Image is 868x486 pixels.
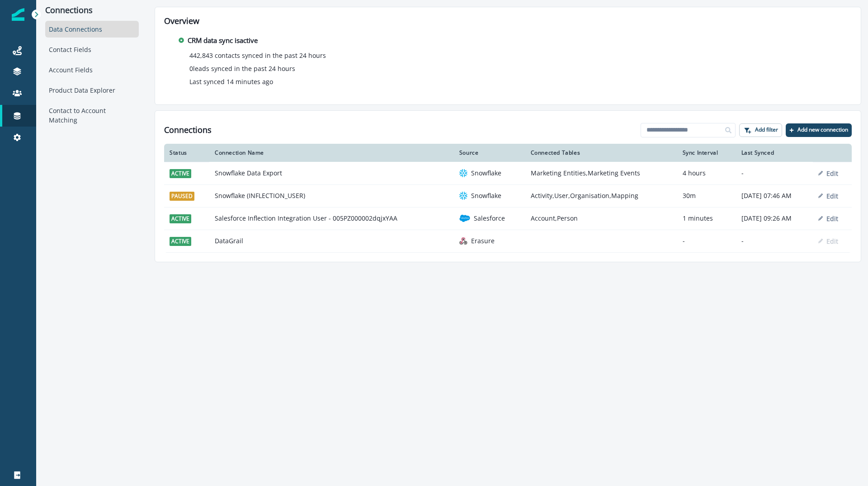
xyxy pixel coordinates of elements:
span: active [170,237,191,246]
p: Add filter [755,127,778,133]
p: Add new connection [797,127,848,133]
img: Inflection [12,8,24,21]
a: activeSalesforce Inflection Integration User - 005PZ000002dqjxYAAsalesforceSalesforceAccount,Pers... [164,207,852,230]
td: - [677,230,736,252]
img: salesforce [459,213,470,224]
button: Add new connection [786,123,852,137]
span: active [170,214,191,223]
td: Marketing Entities,Marketing Events [525,162,677,184]
div: Status [170,149,204,156]
button: Edit [818,214,838,223]
p: [DATE] 09:26 AM [741,214,808,223]
td: 1 minutes [677,207,736,230]
div: Connected Tables [531,149,672,156]
p: Edit [826,169,838,178]
button: Edit [818,169,838,178]
img: snowflake [459,169,467,177]
h1: Connections [164,125,212,135]
p: Edit [826,237,838,245]
a: activeDataGrailerasureErasure--Edit [164,230,852,252]
div: Contact to Account Matching [45,102,139,128]
a: activeSnowflake Data ExportsnowflakeSnowflakeMarketing Entities,Marketing Events4 hours-Edit [164,162,852,184]
td: Snowflake Data Export [209,162,454,184]
p: Erasure [471,236,495,245]
img: erasure [459,237,467,245]
div: Connection Name [215,149,448,156]
td: Activity,User,Organisation,Mapping [525,184,677,207]
img: snowflake [459,192,467,200]
p: Snowflake [471,169,501,178]
div: Data Connections [45,21,139,38]
p: CRM data sync is active [188,35,258,46]
span: active [170,169,191,178]
div: Account Fields [45,61,139,78]
a: pausedSnowflake (INFLECTION_USER)snowflakeSnowflakeActivity,User,Organisation,Mapping30m[DATE] 07... [164,184,852,207]
td: 30m [677,184,736,207]
span: paused [170,192,194,201]
div: Last Synced [741,149,808,156]
p: Snowflake [471,191,501,200]
button: Add filter [739,123,782,137]
td: DataGrail [209,230,454,252]
td: Snowflake (INFLECTION_USER) [209,184,454,207]
div: Source [459,149,520,156]
p: Edit [826,192,838,200]
div: Sync Interval [683,149,731,156]
p: 442,843 contacts synced in the past 24 hours [189,51,326,60]
p: [DATE] 07:46 AM [741,191,808,200]
button: Edit [818,237,838,245]
div: Product Data Explorer [45,82,139,99]
p: Last synced 14 minutes ago [189,77,273,86]
h2: Overview [164,16,852,26]
p: 0 leads synced in the past 24 hours [189,64,295,73]
p: - [741,236,808,245]
td: 4 hours [677,162,736,184]
p: Salesforce [474,214,505,223]
td: Salesforce Inflection Integration User - 005PZ000002dqjxYAA [209,207,454,230]
p: Connections [45,5,139,15]
div: Contact Fields [45,41,139,58]
td: Account,Person [525,207,677,230]
button: Edit [818,192,838,200]
p: Edit [826,214,838,223]
p: - [741,169,808,178]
